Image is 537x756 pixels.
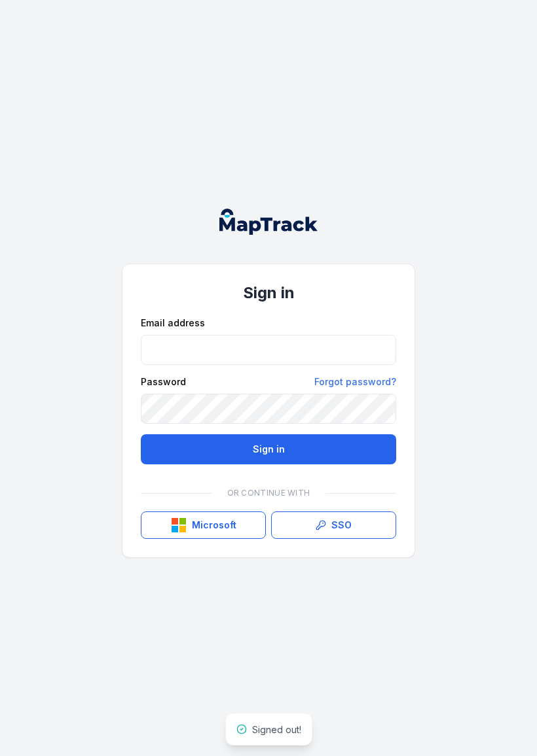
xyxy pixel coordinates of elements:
button: Microsoft [141,511,266,539]
div: Or continue with [141,480,396,506]
a: Forgot password? [314,375,396,388]
span: Signed out! [252,724,301,735]
a: SSO [271,511,396,539]
button: Sign in [141,434,396,464]
label: Password [141,375,186,388]
h1: Sign in [141,283,396,303]
label: Email address [141,317,205,330]
nav: Global [204,209,333,235]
